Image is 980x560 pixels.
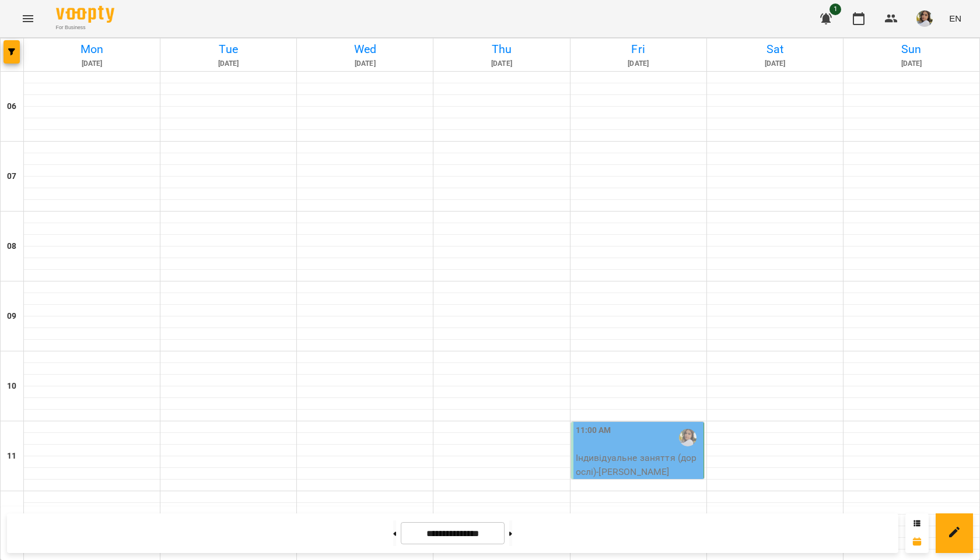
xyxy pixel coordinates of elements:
img: Voopty Logo [56,6,114,23]
h6: Thu [435,40,568,58]
h6: [DATE] [435,58,568,69]
h6: [DATE] [572,58,705,69]
h6: 10 [7,380,16,393]
h6: 07 [7,170,16,183]
img: Мірзаян Поліна Денисівна [679,429,696,446]
button: EN [944,8,966,29]
span: EN [949,12,961,24]
img: 190f836be431f48d948282a033e518dd.jpg [916,10,933,27]
h6: 09 [7,310,16,323]
h6: 08 [7,240,16,253]
h6: 06 [7,100,16,113]
h6: [DATE] [162,58,295,69]
h6: Mon [26,40,158,58]
h6: Tue [162,40,295,58]
h6: [DATE] [709,58,841,69]
h6: [DATE] [845,58,978,69]
h6: Fri [572,40,705,58]
h6: [DATE] [26,58,158,69]
p: Індивідуальне заняття (дорослі) - [PERSON_NAME] [576,451,701,478]
h6: Wed [299,40,431,58]
span: For Business [56,24,114,31]
h6: Sat [709,40,841,58]
span: 1 [829,3,841,15]
h6: [DATE] [299,58,431,69]
h6: Sun [845,40,978,58]
button: Menu [14,5,42,33]
h6: 11 [7,450,16,463]
label: 11:00 AM [576,424,611,437]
